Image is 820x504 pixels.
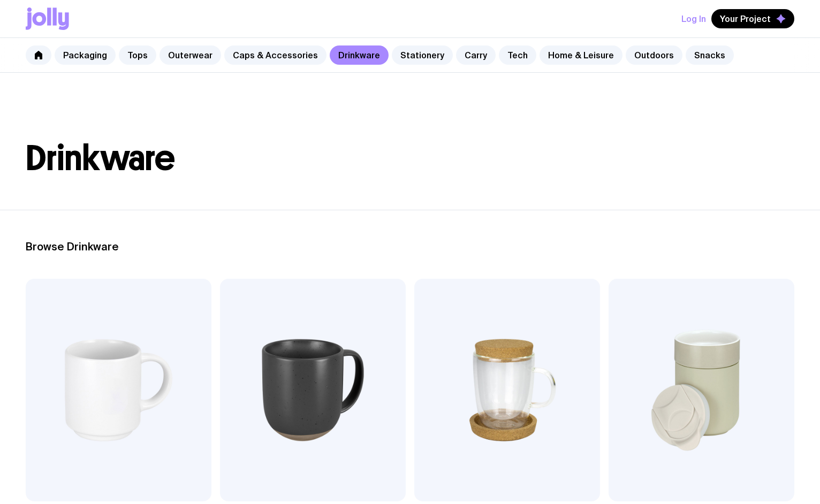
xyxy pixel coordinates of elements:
a: Drinkware [330,45,389,65]
a: Caps & Accessories [224,45,327,65]
span: Your Project [720,13,771,24]
a: Tops [119,45,156,65]
a: Stationery [392,45,453,65]
a: Carry [456,45,496,65]
a: Snacks [686,45,734,65]
a: Outerwear [160,45,221,65]
a: Outdoors [626,45,682,65]
h1: Drinkware [26,141,794,175]
button: Log In [681,9,706,28]
a: Packaging [55,45,116,65]
button: Your Project [711,9,794,28]
a: Home & Leisure [540,45,622,65]
a: Tech [499,45,536,65]
h2: Browse Drinkware [26,240,794,253]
